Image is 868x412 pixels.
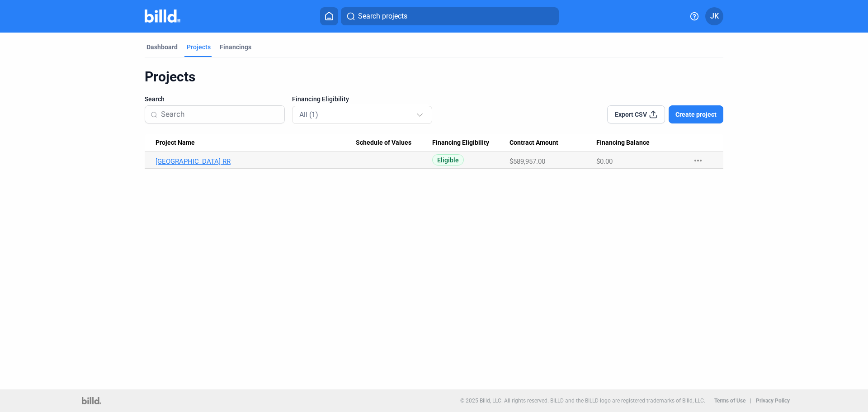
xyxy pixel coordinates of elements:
[187,43,211,52] div: Projects
[82,397,101,404] img: logo
[156,139,195,147] span: Project Name
[156,157,356,166] a: [GEOGRAPHIC_DATA] RR
[432,139,509,147] div: Financing Eligibility
[432,154,464,166] span: Eligible
[693,155,703,166] mat-icon: more_horiz
[509,139,558,147] span: Contract Amount
[356,139,411,147] span: Schedule of Values
[607,105,665,123] button: Export CSV
[220,43,251,52] div: Financings
[460,398,705,404] p: © 2025 Billd, LLC. All rights reserved. BILLD and the BILLD logo are registered trademarks of Bil...
[710,11,719,22] span: JK
[596,139,684,147] div: Financing Balance
[341,7,559,25] button: Search projects
[156,139,356,147] div: Project Name
[145,68,723,85] div: Projects
[432,139,489,147] span: Financing Eligibility
[509,157,545,166] span: $589,957.00
[145,95,165,104] span: Search
[356,139,432,147] div: Schedule of Values
[292,95,349,104] span: Financing Eligibility
[161,105,279,124] input: Search
[596,139,650,147] span: Financing Balance
[299,110,318,119] mat-select-trigger: All (1)
[596,157,613,166] span: $0.00
[714,398,745,404] b: Terms of Use
[509,139,596,147] div: Contract Amount
[750,398,751,404] p: |
[145,9,180,23] img: Billd Company Logo
[756,398,790,404] b: Privacy Policy
[146,43,178,52] div: Dashboard
[705,7,723,25] button: JK
[675,110,717,119] span: Create project
[358,11,407,22] span: Search projects
[669,105,723,123] button: Create project
[615,110,647,119] span: Export CSV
